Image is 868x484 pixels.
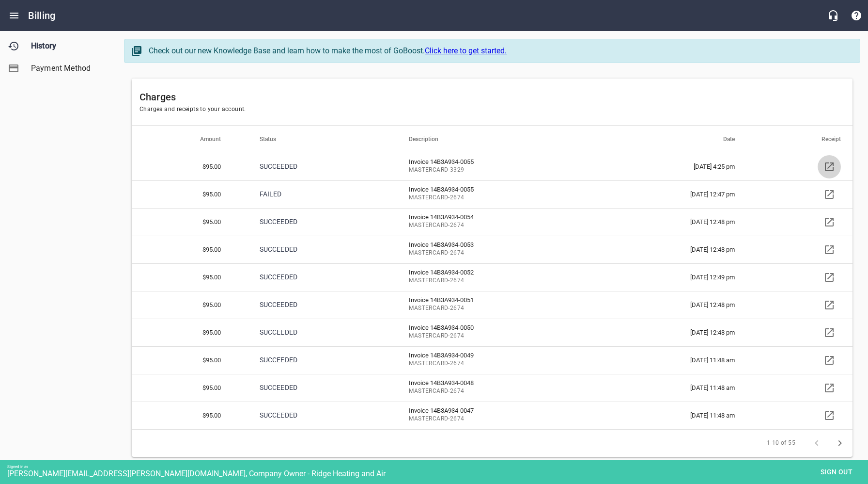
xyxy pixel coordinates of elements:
[132,291,248,319] th: $95.00
[600,291,762,319] td: [DATE] 12:48 pm
[260,189,371,199] p: FAILED
[762,126,852,153] th: Receipt
[409,193,572,203] span: MASTERCARD - 2674
[149,45,850,57] div: Check out our new Knowledge Base and learn how to make the most of GoBoost.
[600,180,762,208] td: [DATE] 12:47 pm
[397,374,599,402] td: Invoice 14B3A934-0048
[260,327,371,338] p: SUCCEEDED
[409,359,572,369] span: MASTERCARD - 2674
[425,46,507,55] a: Click here to get started.
[600,263,762,291] td: [DATE] 12:49 pm
[248,126,398,153] th: Status
[7,469,868,478] div: [PERSON_NAME][EMAIL_ADDRESS][PERSON_NAME][DOMAIN_NAME], Company Owner - Ridge Heating and Air
[409,276,572,286] span: MASTERCARD - 2674
[260,355,371,365] p: SUCCEEDED
[132,263,248,291] th: $95.00
[845,4,868,27] button: Support Portal
[600,236,762,263] td: [DATE] 12:48 pm
[397,126,599,153] th: Description
[397,402,599,429] td: Invoice 14B3A934-0047
[28,8,55,23] h6: Billing
[397,153,599,180] td: Invoice 14B3A934-0055
[397,263,599,291] td: Invoice 14B3A934-0052
[139,106,246,113] span: Charges and receipts to your account.
[409,414,572,424] span: MASTERCARD - 2674
[132,346,248,374] th: $95.00
[600,153,762,180] td: [DATE] 4:25 pm
[600,208,762,236] td: [DATE] 12:48 pm
[397,346,599,374] td: Invoice 14B3A934-0049
[600,319,762,346] td: [DATE] 12:48 pm
[260,410,371,420] p: SUCCEEDED
[816,466,857,478] span: Sign out
[600,374,762,402] td: [DATE] 11:48 am
[260,244,371,255] p: SUCCEEDED
[132,402,248,429] th: $95.00
[397,208,599,236] td: Invoice 14B3A934-0054
[132,374,248,402] th: $95.00
[7,465,868,469] div: Signed in as
[821,4,845,27] button: Live Chat
[409,331,572,341] span: MASTERCARD - 2674
[260,383,371,393] p: SUCCEEDED
[409,304,572,313] span: MASTERCARD - 2674
[260,217,371,227] p: SUCCEEDED
[600,126,762,153] th: Date
[31,63,105,74] span: Payment Method
[767,438,795,448] span: 1-10 of 55
[397,291,599,319] td: Invoice 14B3A934-0051
[132,126,248,153] th: Amount
[600,402,762,429] td: [DATE] 11:48 am
[132,319,248,346] th: $95.00
[260,300,371,310] p: SUCCEEDED
[600,346,762,374] td: [DATE] 11:48 am
[132,153,248,180] th: $95.00
[260,161,371,172] p: SUCCEEDED
[409,165,572,175] span: MASTERCARD - 3329
[139,89,845,105] h6: Charges
[31,40,105,52] span: History
[409,387,572,396] span: MASTERCARD - 2674
[812,463,861,481] button: Sign out
[132,236,248,263] th: $95.00
[2,4,26,27] button: Open drawer
[397,236,599,263] td: Invoice 14B3A934-0053
[132,208,248,236] th: $95.00
[409,248,572,258] span: MASTERCARD - 2674
[397,319,599,346] td: Invoice 14B3A934-0050
[260,272,371,282] p: SUCCEEDED
[132,180,248,208] th: $95.00
[397,180,599,208] td: Invoice 14B3A934-0055
[409,221,572,230] span: MASTERCARD - 2674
